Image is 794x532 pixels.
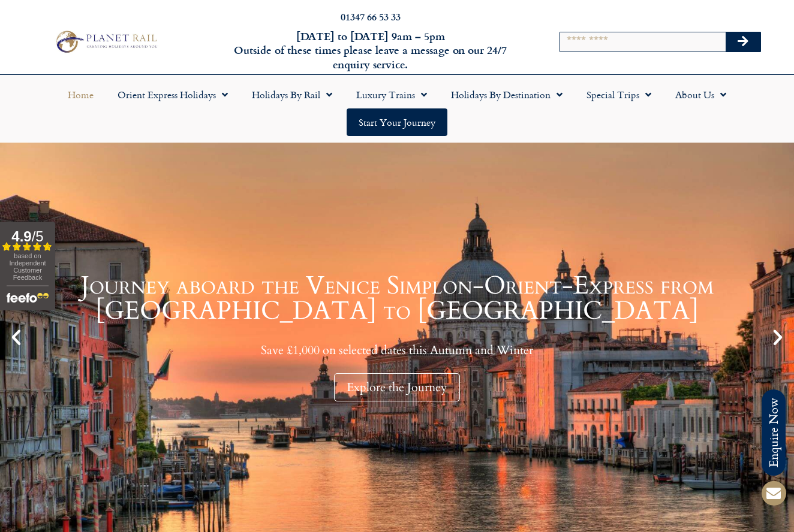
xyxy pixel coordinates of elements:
p: Save £1,000 on selected dates this Autumn and Winter [30,343,764,358]
a: Start your Journey [347,108,447,136]
h1: Journey aboard the Venice Simplon-Orient-Express from [GEOGRAPHIC_DATA] to [GEOGRAPHIC_DATA] [30,273,764,324]
div: Next slide [768,327,788,347]
div: Explore the Journey [334,373,460,401]
img: Planet Rail Train Holidays Logo [52,28,160,55]
a: Special Trips [575,81,663,108]
a: Holidays by Rail [240,81,344,108]
a: Home [56,81,106,108]
a: About Us [663,81,738,108]
nav: Menu [6,81,788,136]
a: Holidays by Destination [439,81,575,108]
a: Orient Express Holidays [106,81,240,108]
a: 01347 66 53 33 [341,10,401,23]
button: Search [726,32,760,52]
a: Luxury Trains [344,81,439,108]
div: Previous slide [6,327,26,347]
h6: [DATE] to [DATE] 9am – 5pm Outside of these times please leave a message on our 24/7 enquiry serv... [215,29,527,71]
